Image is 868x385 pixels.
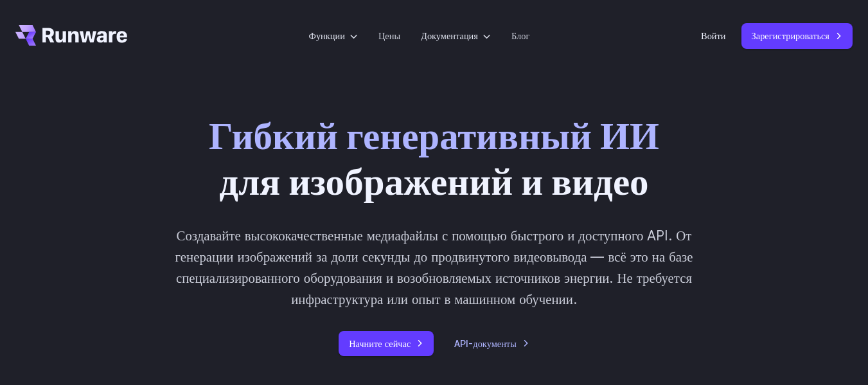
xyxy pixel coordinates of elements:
font: Войти [701,30,726,41]
font: API-документы [454,338,516,349]
font: для изображений и видео [219,158,648,204]
font: Цены [378,30,400,41]
font: Создавайте высококачественные медиафайлы с помощью быстрого и доступного API. От генерации изобра... [175,228,693,308]
font: Функции [309,30,345,41]
a: Цены [378,28,400,43]
a: Перейти к / [15,25,127,46]
a: Зарегистрироваться [741,23,853,48]
font: Документация [421,30,478,41]
a: API-документы [454,336,529,351]
font: Зарегистрироваться [752,30,829,41]
font: Начните сейчас [349,338,411,349]
font: Гибкий генеративный ИИ [209,112,659,158]
font: Блог [511,30,529,41]
a: Начните сейчас [339,331,434,356]
a: Блог [511,28,529,43]
a: Войти [701,28,726,43]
